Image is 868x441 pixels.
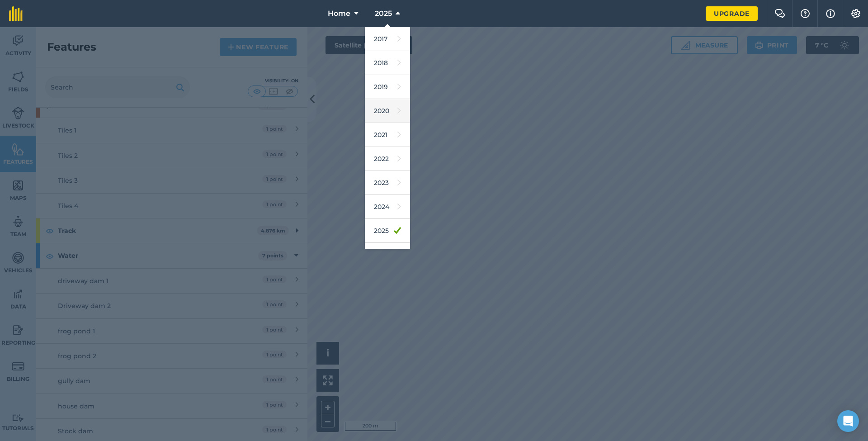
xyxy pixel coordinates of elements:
a: 2020 [365,99,410,123]
img: A cog icon [850,9,861,18]
a: Upgrade [706,6,758,21]
span: Home [328,8,350,19]
img: Two speech bubbles overlapping with the left bubble in the forefront [774,9,785,18]
a: 2026 [365,243,410,267]
a: 2018 [365,51,410,75]
a: 2025 [365,219,410,243]
a: 2021 [365,123,410,147]
span: 2025 [375,8,392,19]
img: svg+xml;base64,PHN2ZyB4bWxucz0iaHR0cDovL3d3dy53My5vcmcvMjAwMC9zdmciIHdpZHRoPSIxNyIgaGVpZ2h0PSIxNy... [826,8,835,19]
a: 2022 [365,147,410,171]
a: 2019 [365,75,410,99]
img: A question mark icon [800,9,811,18]
a: 2023 [365,171,410,195]
a: 2024 [365,195,410,219]
img: fieldmargin Logo [9,6,23,21]
div: Open Intercom Messenger [837,410,859,432]
a: 2017 [365,27,410,51]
